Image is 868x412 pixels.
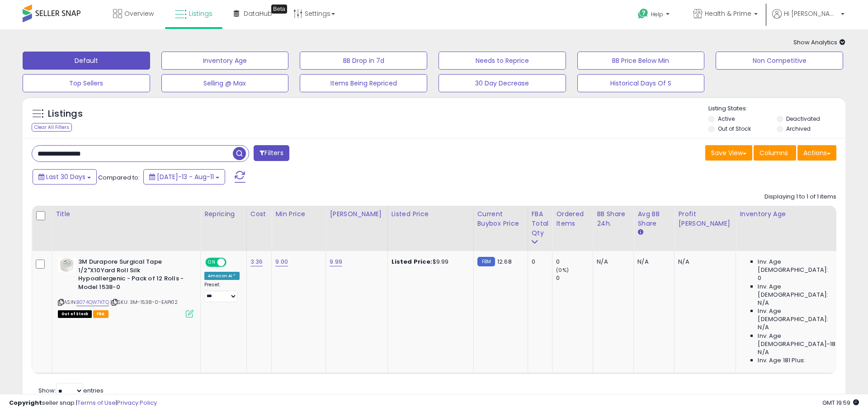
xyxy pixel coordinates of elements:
div: FBA Total Qty [532,209,549,238]
div: N/A [678,258,729,266]
div: 0 [556,258,593,266]
span: Overview [124,9,154,18]
button: [DATE]-13 - Aug-11 [143,169,225,185]
div: Amazon AI * [204,272,240,280]
a: 9.00 [275,257,288,266]
button: Historical Days Of S [577,74,705,92]
button: Top Sellers [23,74,150,92]
label: Deactivated [786,115,820,123]
span: OFF [225,259,240,266]
span: Inv. Age 181 Plus: [758,356,805,365]
p: Listing States: [708,104,845,113]
small: (0%) [556,266,569,274]
span: Inv. Age [DEMOGRAPHIC_DATA]: [758,258,840,274]
a: B074QW7KTQ [76,298,109,306]
div: $9.99 [392,258,467,266]
span: Hi [PERSON_NAME] [784,9,838,18]
div: [PERSON_NAME] [330,209,383,219]
span: FBA [93,310,108,318]
div: Avg BB Share [637,209,670,228]
span: Listings [189,9,212,18]
div: N/A [597,258,627,266]
div: Min Price [275,209,322,219]
span: N/A [758,299,769,307]
div: Profit [PERSON_NAME] [678,209,732,228]
div: N/A [637,258,667,266]
button: Items Being Repriced [300,74,427,92]
button: Non Competitive [716,52,843,70]
span: 0 [758,274,761,282]
button: BB Drop in 7d [300,52,427,70]
div: Ordered Items [556,209,589,228]
button: Inventory Age [161,52,289,70]
label: Archived [786,125,811,133]
span: | SKU: 3M-1538-0-EAPK12 [110,298,178,306]
div: Clear All Filters [32,123,72,132]
div: Cost [250,209,268,219]
img: 31HMMUDBgIL._SL40_.jpg [58,258,76,272]
button: Last 30 Days [33,169,97,185]
div: Title [56,209,197,219]
label: Out of Stock [718,125,751,133]
button: Filters [254,145,289,161]
button: Actions [797,145,836,161]
button: Save View [705,145,752,161]
span: Show: entries [38,386,104,395]
span: Compared to: [98,173,140,182]
a: 9.99 [330,257,342,266]
a: Privacy Policy [117,398,157,407]
div: seller snap | | [9,399,157,407]
span: Health & Prime [705,9,751,18]
a: Terms of Use [77,398,116,407]
button: Columns [754,145,796,161]
small: Avg BB Share. [637,228,643,237]
button: Needs to Reprice [439,52,566,70]
a: Help [631,1,679,29]
small: FBM [477,257,495,266]
span: 12.68 [497,257,512,266]
button: 30 Day Decrease [439,74,566,92]
span: Show Analytics [793,38,845,47]
div: ASIN: [58,258,193,317]
div: Repricing [204,209,243,219]
span: 2025-09-11 19:59 GMT [822,398,859,407]
span: Inv. Age [DEMOGRAPHIC_DATA]-180: [758,332,840,348]
span: All listings that are currently out of stock and unavailable for purchase on Amazon [58,310,92,318]
span: Inv. Age [DEMOGRAPHIC_DATA]: [758,283,840,299]
span: ON [206,259,217,266]
button: Selling @ Max [161,74,289,92]
span: DataHub [244,9,272,18]
strong: Copyright [9,398,42,407]
button: BB Price Below Min [577,52,705,70]
div: 0 [556,274,593,282]
span: [DATE]-13 - Aug-11 [157,172,214,181]
div: BB Share 24h. [597,209,630,228]
span: Columns [759,148,788,157]
span: N/A [758,348,769,356]
b: 3M Durapore Surgical Tape 1/2"X10Yard Roll Silk Hypoallergenic - Pack of 12 Rolls - Model 1538-0 [78,258,188,294]
div: Tooltip anchor [271,5,287,14]
div: 0 [532,258,546,266]
span: N/A [758,323,769,331]
span: Help [651,10,663,18]
div: Current Buybox Price [477,209,524,228]
div: Listed Price [392,209,470,219]
span: Inv. Age [DEMOGRAPHIC_DATA]: [758,307,840,323]
h5: Listings [48,108,83,120]
button: Default [23,52,150,70]
i: Get Help [637,8,649,19]
div: Inventory Age [740,209,844,219]
div: Displaying 1 to 1 of 1 items [764,193,836,201]
span: Last 30 Days [46,172,85,181]
b: Listed Price: [392,257,433,266]
a: 3.36 [250,257,263,266]
label: Active [718,115,735,123]
a: Hi [PERSON_NAME] [772,9,844,29]
div: Preset: [204,282,240,302]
